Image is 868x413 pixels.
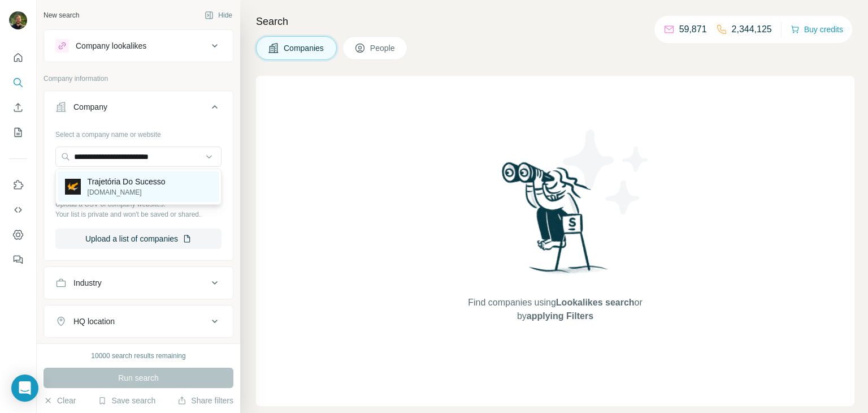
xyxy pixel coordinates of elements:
button: Dashboard [9,225,27,245]
button: Company lookalikes [44,32,233,59]
img: Surfe Illustration - Stars [555,121,657,223]
button: Clear [44,395,76,406]
div: Company [73,101,107,113]
button: Use Surfe API [9,200,27,220]
p: Your list is private and won't be saved or shared. [55,209,222,220]
button: Feedback [9,249,27,270]
p: Trajetória Do Sucesso [88,176,166,187]
h4: Search [256,14,854,29]
div: Industry [73,277,102,289]
div: Company lookalikes [76,40,146,51]
div: New search [44,10,79,20]
img: Trajetória Do Sucesso [65,179,81,195]
p: [DOMAIN_NAME] [88,187,166,197]
button: Industry [44,269,233,296]
span: Find companies using or by [465,296,645,323]
button: Upload a list of companies [55,229,222,249]
button: Company [44,93,233,125]
button: Buy credits [791,21,843,37]
div: Select a company name or website [55,125,222,140]
button: Save search [98,395,155,406]
p: 59,871 [679,23,707,36]
button: Share filters [177,395,233,406]
span: People [370,42,396,54]
button: Use Surfe on LinkedIn [9,175,27,195]
button: Quick start [9,48,27,68]
button: Hide [197,7,240,24]
span: Companies [284,42,325,54]
button: Search [9,72,27,93]
img: Avatar [9,11,27,29]
span: applying Filters [527,311,593,321]
p: Company information [44,74,233,84]
div: HQ location [73,316,115,327]
img: Surfe Illustration - Woman searching with binoculars [497,159,614,285]
div: Open Intercom Messenger [11,375,38,402]
span: Lookalikes search [556,298,635,307]
p: 2,344,125 [732,23,772,36]
button: My lists [9,122,27,143]
button: Enrich CSV [9,97,27,118]
div: 10000 search results remaining [91,351,185,361]
button: HQ location [44,308,233,335]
